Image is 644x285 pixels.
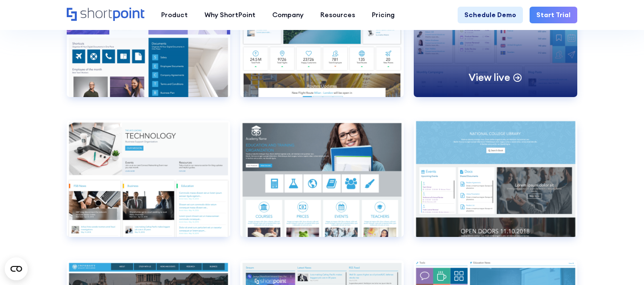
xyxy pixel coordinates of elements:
[264,7,312,23] a: Company
[5,257,28,280] button: Open CMP widget
[204,10,256,20] div: Why ShortPoint
[320,10,355,20] div: Resources
[469,71,510,84] p: View live
[363,7,403,23] a: Pricing
[161,10,188,20] div: Product
[312,7,363,23] a: Resources
[272,10,304,20] div: Company
[153,7,196,23] a: Product
[67,8,144,22] a: Home
[414,120,577,250] a: Education 4
[196,7,264,23] a: Why ShortPoint
[596,239,644,285] iframe: Chat Widget
[240,120,404,250] a: Education 1
[530,7,577,23] a: Start Trial
[67,120,230,250] a: Custom Layout 4
[372,10,395,20] div: Pricing
[458,7,523,23] a: Schedule Demo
